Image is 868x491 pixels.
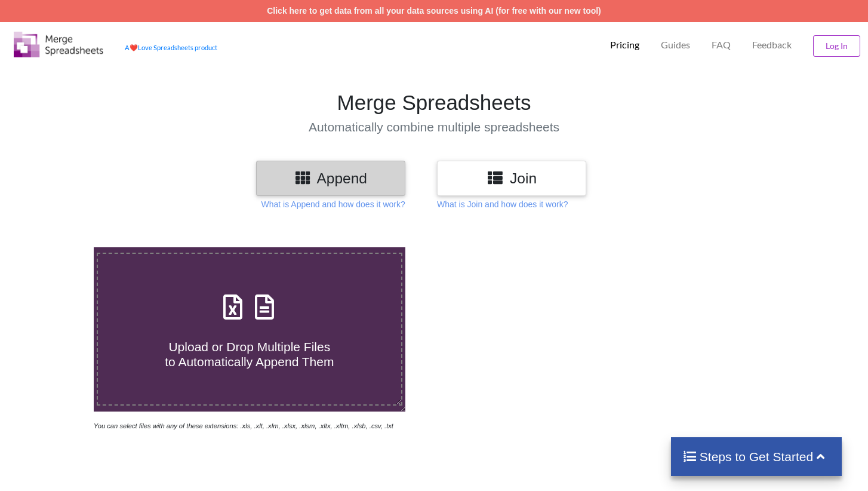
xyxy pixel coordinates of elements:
a: AheartLove Spreadsheets product [125,44,217,51]
h3: Join [446,170,577,187]
p: What is Append and how does it work? [261,198,405,210]
i: You can select files with any of these extensions: .xls, .xlt, .xlm, .xlsx, .xlsm, .xltx, .xltm, ... [94,422,393,429]
h3: Append [265,170,396,187]
span: Feedback [752,40,792,50]
button: Log In [813,35,860,57]
p: What is Join and how does it work? [437,198,568,210]
img: Logo.png [14,32,103,57]
span: heart [130,44,138,51]
p: Guides [661,39,690,51]
span: Upload or Drop Multiple Files to Automatically Append Them [165,340,334,369]
p: Pricing [610,39,639,51]
a: Click here to get data from all your data sources using AI (for free with our new tool) [267,6,601,16]
iframe: chat widget [12,443,50,479]
h4: Steps to Get Started [683,449,830,464]
p: FAQ [712,39,731,51]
